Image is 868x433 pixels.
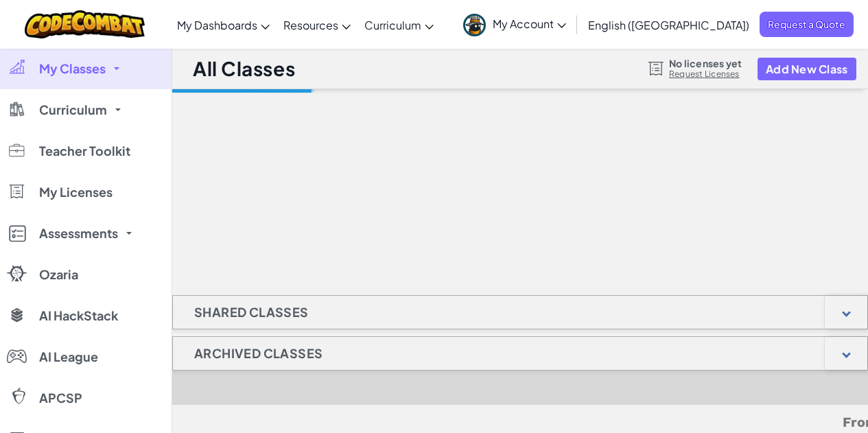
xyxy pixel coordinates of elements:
button: Add New Class [758,58,856,80]
a: My Account [456,3,573,46]
a: Resources [277,6,357,43]
span: AI League [39,351,98,363]
span: My Dashboards [177,18,257,32]
span: Teacher Toolkit [39,145,130,157]
img: CodeCombat logo [25,10,145,38]
h1: Shared Classes [173,295,330,329]
a: Request Licenses [669,69,742,80]
h1: All Classes [193,56,295,82]
span: My Account [493,16,566,31]
a: Request a Quote [760,12,854,37]
span: Resources [283,18,338,32]
img: avatar [463,14,486,36]
span: Ozaria [39,268,78,281]
a: English ([GEOGRAPHIC_DATA]) [581,6,756,43]
span: No licenses yet [669,58,742,69]
span: My Classes [39,62,106,75]
span: AI HackStack [39,309,118,322]
span: Curriculum [364,18,421,32]
span: My Licenses [39,186,113,198]
span: Assessments [39,227,118,239]
span: Curriculum [39,104,107,116]
a: Curriculum [357,6,441,43]
a: My Dashboards [170,6,277,43]
span: English ([GEOGRAPHIC_DATA]) [588,18,749,32]
h1: Archived Classes [173,336,344,371]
